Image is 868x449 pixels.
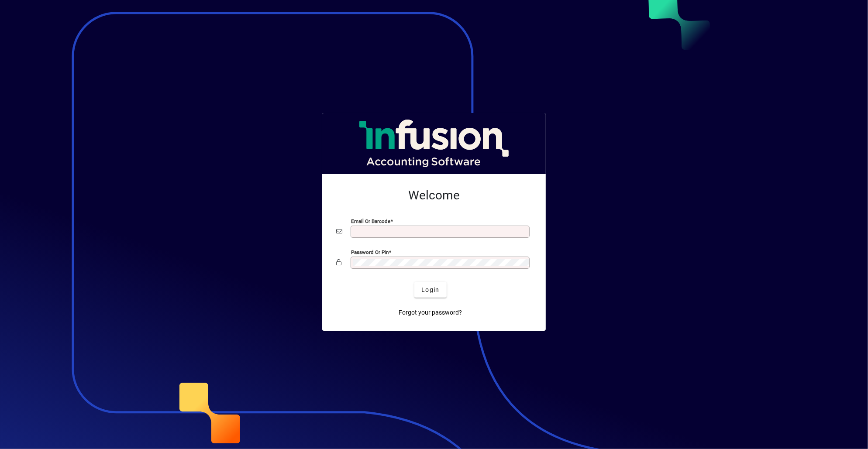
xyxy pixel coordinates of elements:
[351,249,389,255] mat-label: Password or Pin
[336,188,532,203] h2: Welcome
[421,285,439,295] span: Login
[396,305,466,320] a: Forgot your password?
[351,218,390,224] mat-label: Email or Barcode
[414,282,446,298] button: Login
[399,308,462,317] span: Forgot your password?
